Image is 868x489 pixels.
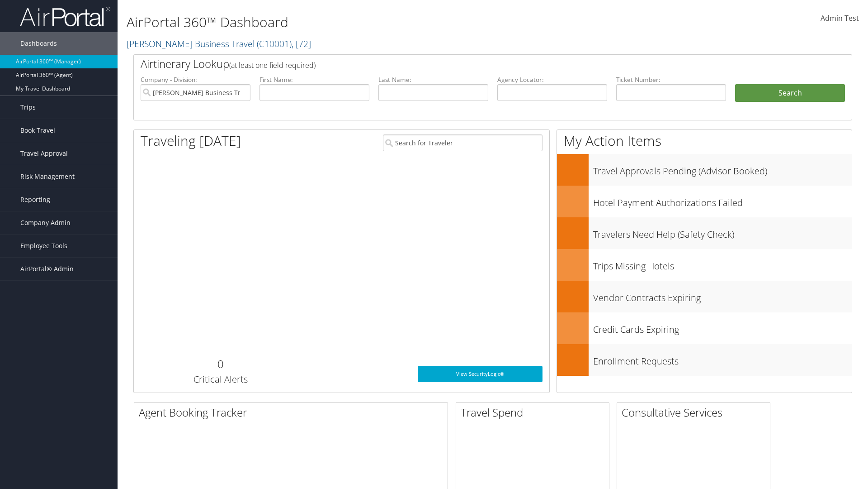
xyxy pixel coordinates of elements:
span: Company Admin [20,211,71,234]
h2: Agent Booking Tracker [139,405,448,420]
h2: Consultative Services [622,405,770,420]
a: Enrollment Requests [557,344,852,376]
span: ( C10001 ) [257,38,292,50]
h3: Enrollment Requests [593,350,852,368]
h1: Traveling [DATE] [141,131,241,150]
a: [PERSON_NAME] Business Travel [127,38,311,50]
span: Employee Tools [20,235,67,257]
label: Company - Division: [141,75,250,84]
a: Vendor Contracts Expiring [557,281,852,312]
button: Search [735,84,845,102]
input: Search for Traveler [383,134,542,151]
h3: Hotel Payment Authorizations Failed [593,192,852,209]
img: airportal-logo.png [20,6,110,27]
h2: 0 [141,356,300,372]
a: Hotel Payment Authorizations Failed [557,186,852,217]
label: Last Name: [378,75,488,84]
span: (at least one field required) [229,60,316,70]
h1: AirPortal 360™ Dashboard [127,13,615,32]
h3: Trips Missing Hotels [593,255,852,273]
h2: Travel Spend [461,405,609,420]
span: Reporting [20,188,50,211]
a: Admin Test [821,5,859,33]
a: Credit Cards Expiring [557,312,852,344]
span: Admin Test [821,13,859,23]
span: Risk Management [20,165,75,188]
h2: Airtinerary Lookup [141,56,785,72]
a: Travelers Need Help (Safety Check) [557,217,852,249]
span: Travel Approval [20,142,68,165]
h3: Vendor Contracts Expiring [593,287,852,304]
h3: Travel Approvals Pending (Advisor Booked) [593,160,852,177]
span: Dashboards [20,32,57,55]
h3: Credit Cards Expiring [593,319,852,336]
span: , [ 72 ] [292,38,311,50]
span: AirPortal® Admin [20,258,74,280]
h3: Travelers Need Help (Safety Check) [593,224,852,241]
label: Agency Locator: [497,75,607,84]
h1: My Action Items [557,131,852,150]
h3: Critical Alerts [141,373,300,386]
label: Ticket Number: [616,75,726,84]
span: Book Travel [20,119,55,142]
a: View SecurityLogic® [418,366,542,382]
span: Trips [20,96,36,119]
a: Travel Approvals Pending (Advisor Booked) [557,154,852,186]
a: Trips Missing Hotels [557,249,852,281]
label: First Name: [259,75,369,84]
